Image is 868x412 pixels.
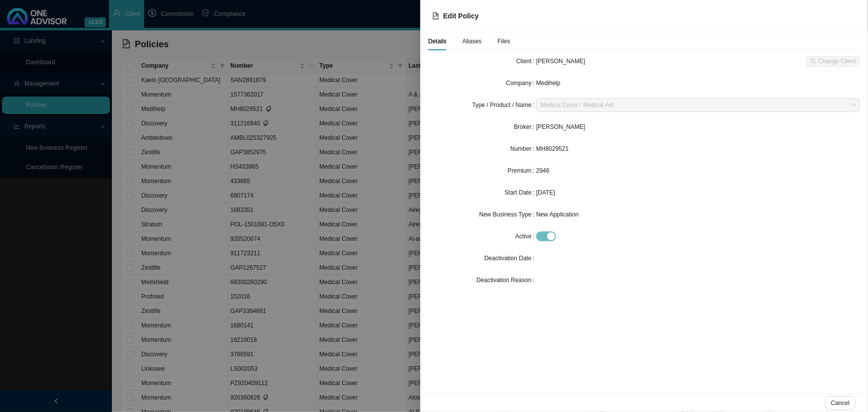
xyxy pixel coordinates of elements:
[510,142,536,156] label: Number
[508,164,536,178] label: Premium
[515,229,536,243] label: Active
[516,54,536,68] label: Client
[536,80,561,87] span: Medihelp
[536,189,555,196] span: [DATE]
[806,56,860,67] button: Change Client
[477,273,536,287] label: Deactivation Reason
[825,396,856,410] button: Cancel
[536,167,550,174] span: 2946
[514,120,536,134] label: Broker
[506,76,536,90] label: Company
[505,186,536,200] label: Start Date
[831,398,850,408] span: Cancel
[536,211,579,218] span: New Application
[428,38,447,44] span: Details
[540,99,856,111] span: Medical Cover / Medical Aid
[484,251,536,265] label: Deactivation Date
[536,58,585,65] span: [PERSON_NAME]
[472,98,536,112] label: Type / Product / Name
[443,12,479,20] span: Edit Policy
[463,38,482,44] span: Aliases
[497,38,510,44] span: Files
[536,123,585,130] span: [PERSON_NAME]
[536,145,569,152] span: MH8029521
[432,12,439,19] span: file-text
[479,207,536,221] label: New Business Type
